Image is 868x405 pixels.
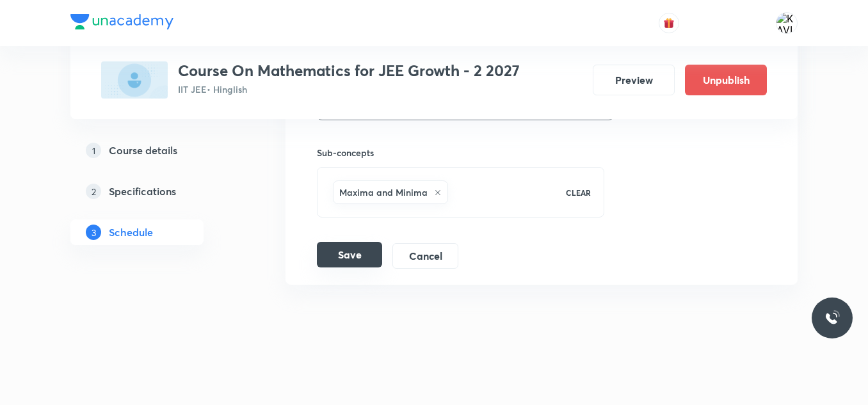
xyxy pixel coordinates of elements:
img: KAVITA YADAV [776,12,798,34]
button: Preview [593,65,675,95]
button: Cancel [392,243,458,269]
h5: Schedule [109,225,153,240]
a: 1Course details [70,138,245,163]
button: Save [317,242,382,267]
img: Company Logo [70,14,173,29]
p: 3 [86,225,101,240]
img: ttu [824,310,840,326]
h5: Specifications [109,184,176,199]
p: 1 [86,143,101,158]
p: 2 [86,184,101,199]
h6: Maxima and Minima [339,186,428,199]
h5: Course details [109,143,177,158]
a: Company Logo [70,14,173,33]
p: IIT JEE • Hinglish [178,83,520,96]
img: E9B3D007-BA4F-4678-92B1-CC49CEF1D598_plus.png [101,61,168,99]
h6: Sub-concepts [317,146,604,159]
img: avatar [663,17,675,29]
button: Unpublish [685,65,767,95]
h3: Course On Mathematics for JEE Growth - 2 2027 [178,61,520,80]
a: 2Specifications [70,179,245,204]
button: avatar [659,13,679,33]
p: CLEAR [566,187,591,198]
